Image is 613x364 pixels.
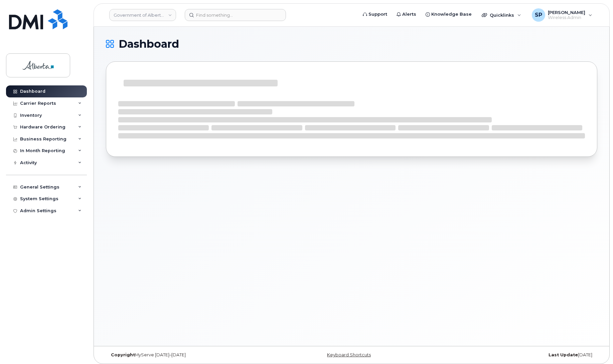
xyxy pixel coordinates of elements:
[327,352,371,357] a: Keyboard Shortcuts
[549,352,578,357] strong: Last Update
[106,352,270,358] div: MyServe [DATE]–[DATE]
[434,352,597,358] div: [DATE]
[111,352,135,357] strong: Copyright
[119,39,179,49] span: Dashboard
